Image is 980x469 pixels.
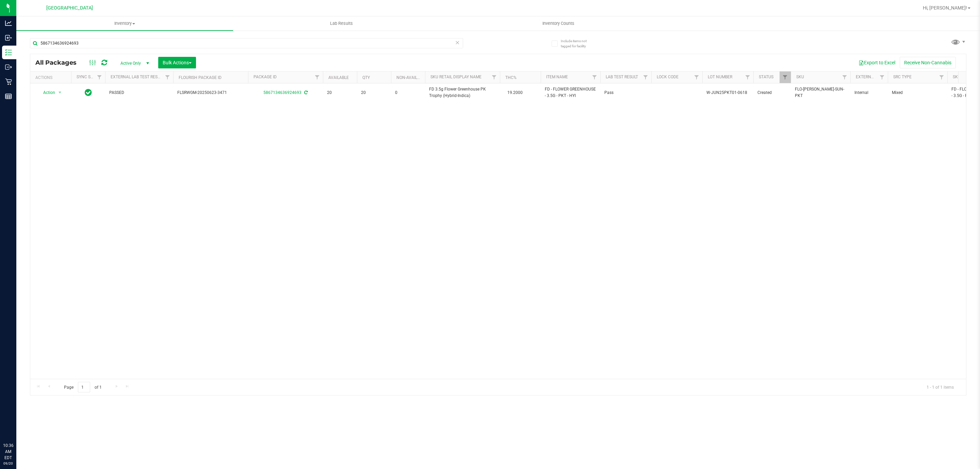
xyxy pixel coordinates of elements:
a: Sync Status [77,75,103,79]
a: Package ID [254,75,277,79]
a: 5867134636924693 [263,90,301,95]
span: Page of 1 [58,382,107,392]
a: External/Internal [856,75,897,79]
a: Qty [362,75,370,80]
span: FD 3.5g Flower Greenhouse PK Trophy (Hybrid-Indica) [429,86,496,99]
a: Flourish Package ID [179,75,222,80]
span: Created [757,90,787,96]
span: 1 - 1 of 1 items [921,382,959,392]
a: Available [328,75,349,80]
iframe: Resource center [7,415,27,435]
span: [GEOGRAPHIC_DATA] [46,5,93,11]
span: 20 [361,90,387,96]
input: Search Package ID, Item Name, SKU, Lot or Part Number... [30,38,463,48]
a: Filter [936,71,947,83]
span: Mixed [892,90,943,96]
inline-svg: Outbound [5,64,12,70]
a: Src Type [893,75,912,79]
a: Inventory Counts [450,16,667,31]
span: Action [37,88,55,97]
span: Inventory [16,20,233,27]
span: 20 [327,90,353,96]
span: Hi, [PERSON_NAME]! [923,5,967,11]
inline-svg: Reports [5,93,12,100]
span: 0 [395,90,421,96]
span: Clear [455,38,460,47]
a: Lab Test Result [606,75,638,79]
a: Filter [589,71,600,83]
a: Inventory [16,16,233,31]
span: Internal [854,90,884,96]
button: Bulk Actions [158,57,196,68]
a: Status [759,75,773,79]
button: Export to Excel [854,57,900,68]
span: select [56,88,64,97]
a: Lab Results [233,16,450,31]
a: Filter [94,71,105,83]
a: SKU Name [953,75,973,79]
span: In Sync [85,88,92,97]
a: External Lab Test Result [111,75,164,79]
a: Filter [640,71,651,83]
inline-svg: Inbound [5,34,12,41]
span: Lab Results [321,20,362,27]
a: Filter [742,71,753,83]
span: PASSED [109,90,169,96]
span: All Packages [35,59,83,66]
span: Include items not tagged for facility [561,38,595,49]
inline-svg: Retail [5,78,12,85]
a: Filter [839,71,850,83]
a: Filter [691,71,702,83]
a: Item Name [546,75,568,79]
span: FLSRWGM-20250623-3471 [177,90,244,96]
a: Filter [162,71,173,83]
button: Receive Non-Cannabis [900,57,956,68]
span: Inventory Counts [533,20,584,27]
a: Filter [489,71,500,83]
a: THC% [505,75,517,80]
span: FLO-[PERSON_NAME]-SUN-PKT [795,86,846,99]
div: Actions [35,75,68,80]
input: 1 [78,382,90,392]
span: Pass [604,90,647,96]
inline-svg: Analytics [5,20,12,27]
span: W-JUN25PKT01-0618 [706,90,749,96]
iframe: Resource center unread badge [20,414,28,422]
span: Bulk Actions [163,60,192,65]
a: Lock Code [657,75,679,79]
a: Lot Number [708,75,732,79]
a: Filter [877,71,888,83]
a: Filter [780,71,791,83]
inline-svg: Inventory [5,49,12,56]
a: Non-Available [396,75,427,80]
span: FD - FLOWER GREENHOUSE - 3.5G - PKT - HYI [545,86,596,99]
a: SKU [796,75,804,79]
span: 19.2000 [504,88,526,98]
a: Filter [312,71,323,83]
p: 09/20 [3,461,13,466]
p: 10:36 AM EDT [3,442,13,461]
a: Sku Retail Display Name [430,75,481,79]
span: Sync from Compliance System [303,90,308,95]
